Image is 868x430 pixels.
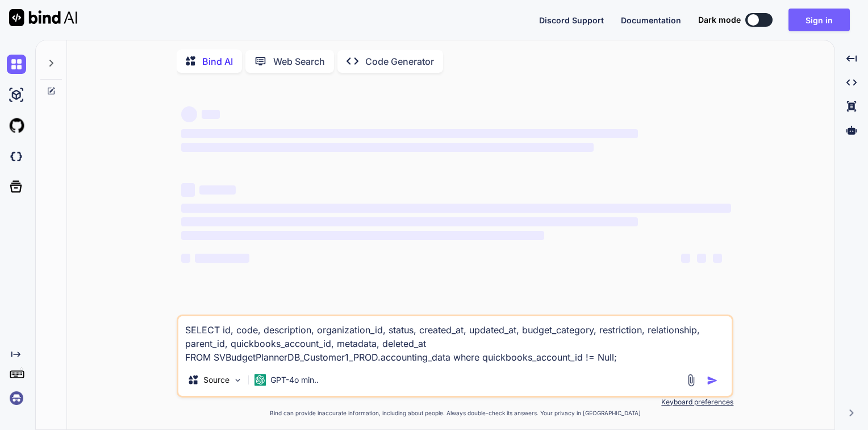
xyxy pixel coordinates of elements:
[9,9,77,26] img: Bind AI
[621,14,681,26] button: Documentation
[195,254,249,263] span: ‌
[681,254,690,263] span: ‌
[202,55,233,68] p: Bind AI
[685,374,698,387] img: attachment
[7,147,26,166] img: darkCloudIdeIcon
[697,254,706,263] span: ‌
[7,388,26,408] img: signin
[202,110,220,119] span: ‌
[539,15,604,25] span: Discord Support
[177,398,733,407] p: Keyboard preferences
[270,374,319,386] p: GPT-4o min..
[181,143,594,152] span: ‌
[181,204,731,213] span: ‌
[181,231,544,240] span: ‌
[254,374,266,386] img: GPT-4o mini
[7,116,26,135] img: githubLight
[698,14,741,26] span: Dark mode
[713,254,722,263] span: ‌
[621,15,681,25] span: Documentation
[365,55,434,68] p: Code Generator
[539,14,604,26] button: Discord Support
[181,129,637,138] span: ‌
[199,185,236,195] span: ‌
[177,409,733,417] p: Bind can provide inaccurate information, including about people. Always double-check its answers....
[273,55,325,68] p: Web Search
[233,375,243,385] img: Pick Models
[203,374,229,386] p: Source
[7,85,26,105] img: ai-studio
[788,9,850,31] button: Sign in
[181,106,197,122] span: ‌
[181,217,637,226] span: ‌
[178,316,732,364] textarea: SELECT id, code, description, organization_id, status, created_at, updated_at, budget_category, r...
[7,55,26,74] img: chat
[181,254,190,263] span: ‌
[707,375,718,386] img: icon
[181,183,195,197] span: ‌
